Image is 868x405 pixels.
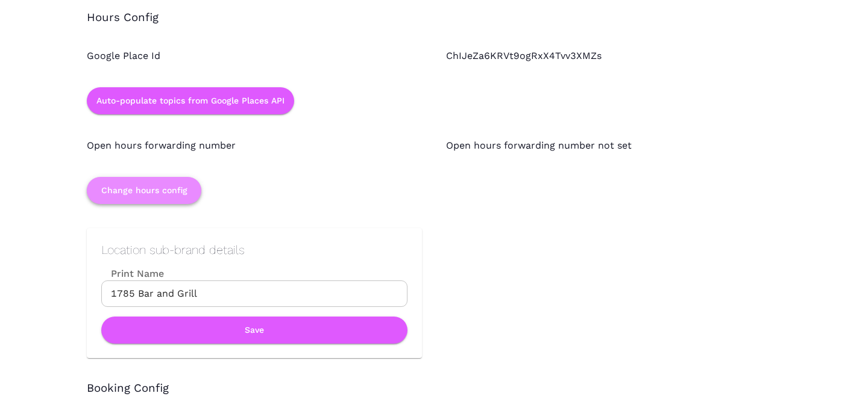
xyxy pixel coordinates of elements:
[63,114,422,153] div: Open hours forwarding number
[101,267,407,280] label: Print Name
[87,87,294,114] button: Auto-populate topics from Google Places API
[101,317,407,344] button: Save
[87,382,781,395] h3: Booking Config
[101,243,407,257] h2: Location sub-brand details
[422,114,781,153] div: Open hours forwarding number not set
[87,177,201,204] button: Change hours config
[422,25,781,63] div: ChIJeZa6KRVt9ogRxX4Tvv3XMZs
[63,25,422,63] div: Google Place Id
[87,11,781,25] h3: Hours Config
